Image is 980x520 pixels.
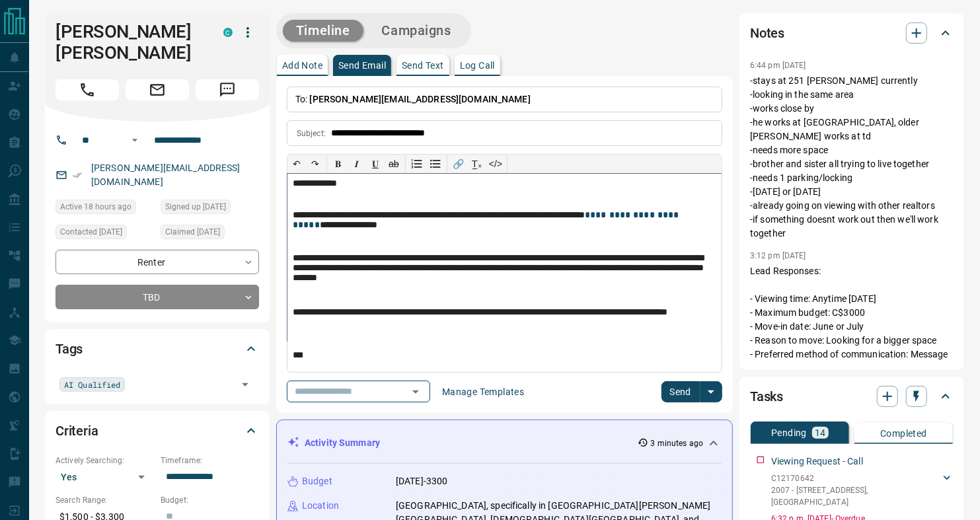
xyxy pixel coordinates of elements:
h1: [PERSON_NAME] [PERSON_NAME] [56,21,204,63]
div: Renter [56,250,259,274]
div: Activity Summary3 minutes ago [287,431,722,455]
p: C12170642 [771,472,940,484]
button: </> [486,155,505,173]
h2: Notes [750,22,784,44]
span: Signed up [DATE] [165,200,226,213]
p: Search Range: [56,494,154,506]
button: ab [385,155,403,173]
button: Open [127,132,143,148]
div: Mon May 26 2025 [56,225,154,243]
div: Fri Aug 15 2025 [56,200,154,218]
span: Contacted [DATE] [60,225,122,239]
p: 2007 - [STREET_ADDRESS] , [GEOGRAPHIC_DATA] [771,484,940,508]
button: Open [406,383,425,401]
p: Subject: [297,128,326,139]
button: Send [661,381,700,402]
p: Lead Responses: - Viewing time: Anytime [DATE] - Maximum budget: C$3000 - Move-in date: June or J... [750,264,954,361]
h2: Criteria [56,420,98,441]
div: Notes [750,17,954,49]
button: ↶ [287,155,306,173]
div: split button [661,381,723,402]
button: Numbered list [408,155,426,173]
p: -stays at 251 [PERSON_NAME] currently -looking in the same area -works close by -he works at [GEO... [750,74,954,241]
span: Call [56,79,119,100]
p: 6:44 pm [DATE] [750,61,806,70]
p: Pending [771,428,807,437]
p: Add Note [282,61,322,70]
p: Completed [880,429,927,438]
p: Log Call [460,61,495,70]
p: Viewing Request - Call [771,455,863,468]
div: C121706422007 - [STREET_ADDRESS],[GEOGRAPHIC_DATA] [771,470,954,511]
div: Tags [56,333,259,365]
p: To: [287,87,722,112]
span: Email [126,79,189,100]
span: Message [196,79,259,100]
button: T̲ₓ [468,155,486,173]
p: [DATE]-3300 [396,474,447,488]
p: 3:12 pm [DATE] [750,251,806,260]
button: Bullet list [426,155,445,173]
p: Budget [302,474,332,488]
s: ab [389,159,399,169]
button: 𝑰 [348,155,366,173]
p: Activity Summary [305,436,380,450]
h2: Tags [56,338,83,359]
p: Actively Searching: [56,455,154,466]
h2: Tasks [750,386,783,407]
button: Manage Templates [434,381,532,402]
div: Tasks [750,381,954,412]
div: Sun May 25 2025 [161,200,259,218]
svg: Email Verified [73,170,82,180]
span: Claimed [DATE] [165,225,220,239]
span: 𝐔 [372,159,379,169]
div: Mon May 26 2025 [161,225,259,243]
a: [PERSON_NAME][EMAIL_ADDRESS][DOMAIN_NAME] [91,163,241,187]
button: 𝐁 [329,155,348,173]
div: condos.ca [223,28,233,37]
p: Send Text [402,61,444,70]
button: ↷ [306,155,324,173]
p: Location [302,499,339,513]
p: Timeframe: [161,455,259,466]
span: AI Qualified [64,378,120,391]
p: 3 minutes ago [651,437,703,449]
button: 🔗 [449,155,468,173]
p: Send Email [338,61,386,70]
p: 14 [815,428,826,437]
p: Budget: [161,494,259,506]
button: Timeline [283,20,363,42]
span: Active 18 hours ago [60,200,132,213]
div: TBD [56,285,259,309]
div: Yes [56,466,154,488]
div: Criteria [56,415,259,447]
button: Open [236,375,254,394]
button: Campaigns [369,20,465,42]
span: [PERSON_NAME][EMAIL_ADDRESS][DOMAIN_NAME] [310,94,531,104]
button: 𝐔 [366,155,385,173]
